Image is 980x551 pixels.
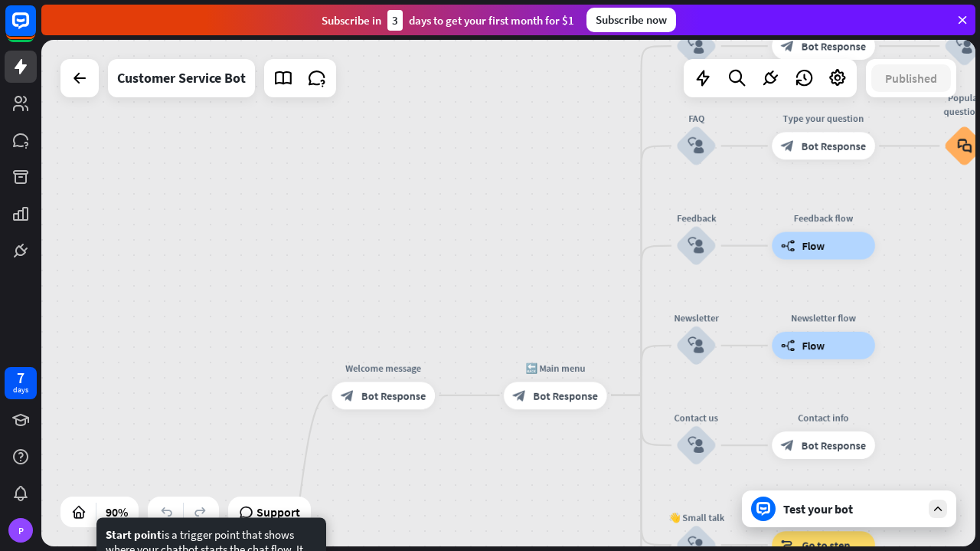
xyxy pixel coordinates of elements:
a: 7 days [5,367,37,399]
span: Flow [802,339,825,353]
i: block_faq [957,138,972,153]
div: 3 [387,10,403,31]
i: block_bot_response [513,389,527,402]
div: P [8,518,33,543]
div: Newsletter flow [762,311,886,325]
span: Start point [106,527,162,542]
div: Contact us [655,411,738,425]
i: block_user_input [956,38,973,54]
div: Customer Service Bot [117,59,246,97]
div: Subscribe in days to get your first month for $1 [322,10,574,31]
div: Feedback flow [762,212,886,225]
i: block_user_input [688,138,705,155]
div: Newsletter [655,311,738,325]
div: days [13,385,28,395]
span: Flow [802,239,825,253]
div: Feedback [655,212,738,225]
i: block_user_input [688,38,705,54]
span: Bot Response [802,438,866,452]
div: FAQ [655,111,738,125]
div: 7 [17,371,24,385]
i: block_bot_response [781,39,795,53]
div: 👋 Small talk [655,510,738,524]
div: Contact info [762,411,886,425]
i: block_user_input [688,238,705,254]
i: block_bot_response [341,389,354,402]
span: Bot Response [361,389,426,402]
div: Subscribe now [586,8,676,32]
div: 90% [101,500,132,524]
div: 🔙 Main menu [493,361,617,375]
i: block_bot_response [781,438,795,452]
button: Published [871,64,951,92]
i: builder_tree [781,339,795,353]
div: Type your question [762,111,886,125]
button: Open LiveChat chat widget [12,6,58,52]
i: block_user_input [688,437,705,454]
i: block_bot_response [781,139,795,153]
span: Support [256,500,300,524]
span: Bot Response [802,139,866,153]
span: Bot Response [802,39,866,53]
div: Welcome message [322,361,446,375]
i: builder_tree [781,239,795,253]
div: Test your bot [783,501,921,517]
span: Bot Response [534,389,598,402]
i: block_user_input [688,337,705,354]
